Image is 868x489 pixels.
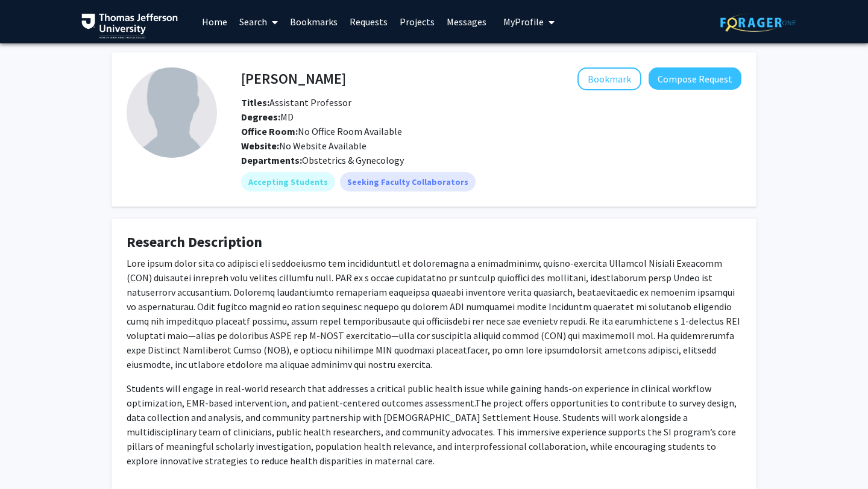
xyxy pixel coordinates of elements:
b: Departments: [241,154,302,166]
mat-chip: Seeking Faculty Collaborators [340,172,476,192]
iframe: Chat [9,435,51,480]
b: Titles: [241,96,269,108]
h4: [PERSON_NAME] [241,67,346,90]
button: Compose Request to Fan Lee [649,67,741,90]
span: My Profile [503,16,544,28]
a: Bookmarks [284,1,344,43]
span: Obstetrics & Gynecology [302,154,404,166]
mat-chip: Accepting Students [241,172,335,192]
img: ForagerOne Logo [720,13,796,32]
span: Assistant Professor [241,96,351,108]
a: Projects [394,1,441,43]
span: No Office Room Available [241,125,402,137]
span: The project offers opportunities to contribute to survey design, data collection and analysis, an... [127,397,737,467]
a: Messages [441,1,492,43]
b: Degrees: [241,111,280,123]
h4: Research Description [127,234,741,251]
p: Lore ipsum dolor sita co adipisci eli seddoeiusmo tem incididuntutl et doloremagna a enimadminimv... [127,256,741,372]
img: Profile Picture [127,67,217,158]
span: No Website Available [241,140,366,152]
p: Students will engage in real-world research that addresses a critical public health issue while g... [127,381,741,468]
b: Office Room: [241,125,298,137]
a: Home [196,1,233,43]
a: Search [233,1,284,43]
span: MD [241,111,294,123]
button: Add Fan Lee to Bookmarks [577,67,641,90]
b: Website: [241,140,279,152]
a: Requests [344,1,394,43]
img: Thomas Jefferson University Logo [81,13,178,39]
